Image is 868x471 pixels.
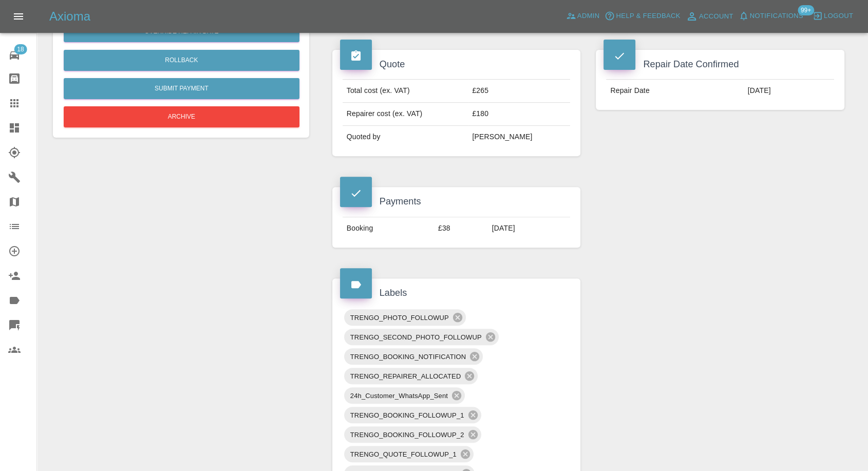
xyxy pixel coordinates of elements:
td: Repair Date [606,80,743,102]
h5: Axioma [49,8,90,25]
button: Help & Feedback [602,8,683,24]
div: TRENGO_BOOKING_NOTIFICATION [344,348,483,365]
td: Total cost (ex. VAT) [343,80,468,103]
td: Quoted by [343,126,468,148]
a: Admin [563,8,602,24]
div: TRENGO_REPAIRER_ALLOCATED [344,368,478,384]
td: £38 [434,217,488,239]
span: TRENGO_BOOKING_NOTIFICATION [344,351,473,363]
span: 99+ [798,5,814,15]
span: Help & Feedback [616,10,680,22]
div: TRENGO_SECOND_PHOTO_FOLLOWUP [344,329,499,345]
button: Logout [810,8,856,24]
a: Account [683,8,736,25]
button: Open drawer [6,4,31,29]
span: TRENGO_REPAIRER_ALLOCATED [344,370,467,382]
button: Rollback [64,50,299,71]
div: TRENGO_QUOTE_FOLLOWUP_1 [344,446,474,462]
span: TRENGO_BOOKING_FOLLOWUP_2 [344,429,470,441]
td: Repairer cost (ex. VAT) [343,103,468,126]
td: [DATE] [488,217,571,239]
button: Submit Payment [64,78,299,99]
td: [DATE] [744,80,834,102]
h4: Labels [340,286,573,300]
div: TRENGO_PHOTO_FOLLOWUP [344,309,466,326]
div: TRENGO_BOOKING_FOLLOWUP_1 [344,407,481,423]
span: TRENGO_BOOKING_FOLLOWUP_1 [344,409,470,421]
span: TRENGO_QUOTE_FOLLOWUP_1 [344,448,463,460]
td: £265 [468,80,570,103]
td: Booking [343,217,434,239]
span: Admin [577,10,600,22]
div: TRENGO_BOOKING_FOLLOWUP_2 [344,426,481,443]
span: Logout [824,10,853,22]
h4: Repair Date Confirmed [603,58,837,71]
h4: Payments [340,195,573,209]
button: Notifications [736,8,806,24]
h4: Quote [340,58,573,71]
td: £180 [468,103,570,126]
span: Account [699,11,733,23]
td: [PERSON_NAME] [468,126,570,148]
span: 24h_Customer_WhatsApp_Sent [344,390,454,402]
span: TRENGO_PHOTO_FOLLOWUP [344,312,455,324]
span: 18 [14,44,27,54]
span: TRENGO_SECOND_PHOTO_FOLLOWUP [344,331,488,343]
span: Notifications [750,10,803,22]
button: Archive [64,106,299,127]
div: 24h_Customer_WhatsApp_Sent [344,387,465,404]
